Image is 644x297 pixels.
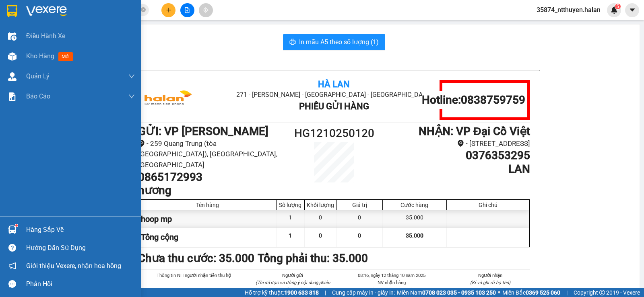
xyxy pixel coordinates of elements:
img: warehouse-icon [8,72,17,81]
span: copyright [599,290,605,295]
li: 08:16, ngày 12 tháng 10 năm 2025 [352,272,431,279]
li: 271 - [PERSON_NAME] - [GEOGRAPHIC_DATA] - [GEOGRAPHIC_DATA] [203,90,464,100]
span: printer [289,39,296,46]
span: Tổng cộng [141,232,178,242]
li: NV nhận hàng [352,279,431,286]
li: Người gửi [253,272,333,279]
i: (Kí và ghi rõ họ tên) [470,280,510,285]
span: 0 [319,232,322,239]
span: question-circle [8,244,16,252]
div: Số lượng [279,202,302,208]
div: 0 [337,210,383,228]
b: Phiếu Gửi Hàng [299,101,369,111]
span: Kho hàng [26,52,54,60]
button: file-add [180,3,194,17]
span: message [8,280,16,288]
div: Hàng sắp về [26,224,135,236]
li: - [STREET_ADDRESS] [383,138,530,149]
span: environment [457,140,464,147]
span: caret-down [629,6,636,14]
span: 35874_ntthuyen.halan [530,5,607,15]
li: Thông tin NH người nhận tiền thu hộ [154,272,234,279]
span: mới [58,52,73,61]
span: | [325,288,326,297]
button: aim [199,3,213,17]
h1: LAN [383,162,530,176]
h1: 0376353295 [383,149,530,162]
span: 1 [289,232,292,239]
div: 35.000 [383,210,447,228]
h1: Hotline: 0838759759 [422,93,525,107]
b: GỬI : VP [PERSON_NAME] [138,125,268,138]
sup: 1 [15,224,18,227]
span: | [566,288,568,297]
img: warehouse-icon [8,225,17,234]
img: logo.jpg [138,80,198,120]
span: 0 [358,232,361,239]
b: GỬI : VP [PERSON_NAME] [10,55,140,68]
span: Cung cấp máy in - giấy in: [332,288,395,297]
strong: 1900 633 818 [284,289,319,296]
b: Tổng phải thu: 35.000 [258,252,368,265]
img: warehouse-icon [8,52,17,61]
div: Hướng dẫn sử dụng [26,242,135,254]
h1: 0865172993 [138,170,285,184]
div: 1 [277,210,305,228]
h1: hương [138,184,285,197]
b: Chưa thu cước : 35.000 [138,252,254,265]
strong: 0708 023 035 - 0935 103 250 [422,289,496,296]
img: logo-vxr [7,5,17,17]
span: Giới thiệu Vexere, nhận hoa hồng [26,261,121,271]
div: Phản hồi [26,278,135,290]
img: logo.jpg [10,10,70,50]
button: caret-down [625,3,639,17]
span: down [128,93,135,100]
b: NHẬN : VP Đại Cồ Việt [419,125,530,138]
span: down [128,73,135,80]
span: close-circle [141,7,146,12]
strong: 0369 525 060 [526,289,560,296]
span: In mẫu A5 theo số lượng (1) [299,37,379,47]
i: (Tôi đã đọc và đồng ý nội dung phiếu gửi hàng) [256,280,330,293]
li: 271 - [PERSON_NAME] - [GEOGRAPHIC_DATA] - [GEOGRAPHIC_DATA] [75,20,336,30]
span: Quản Lý [26,71,50,81]
img: icon-new-feature [611,6,618,14]
span: plus [166,7,171,13]
span: 35.000 [406,232,423,239]
span: 5 [616,4,619,9]
span: ⚪️ [498,291,500,294]
i: (Kí và ghi rõ họ tên) [372,287,412,293]
div: Ghi chú [449,202,527,208]
button: printerIn mẫu A5 theo số lượng (1) [283,34,385,50]
div: Giá trị [339,202,380,208]
li: Người nhận [451,272,530,279]
img: warehouse-icon [8,32,17,41]
span: file-add [184,7,190,13]
b: Hà Lan [318,79,350,89]
span: notification [8,262,16,270]
div: 0 [305,210,337,228]
span: Hỗ trợ kỹ thuật: [245,288,319,297]
div: Cước hàng [385,202,444,208]
span: Miền Nam [397,288,496,297]
h1: HG1210250120 [285,125,383,142]
span: Báo cáo [26,91,50,101]
button: plus [161,3,175,17]
span: aim [203,7,208,13]
div: hoop mp [139,210,277,228]
div: Khối lượng [307,202,334,208]
li: - 259 Quang Trung (tòa [GEOGRAPHIC_DATA]), [GEOGRAPHIC_DATA], [GEOGRAPHIC_DATA] [138,138,285,170]
img: solution-icon [8,92,17,101]
span: Miền Bắc [502,288,560,297]
span: Điều hành xe [26,31,65,41]
span: environment [138,140,145,147]
sup: 5 [615,4,621,9]
span: close-circle [141,6,146,14]
div: Tên hàng [141,202,274,208]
